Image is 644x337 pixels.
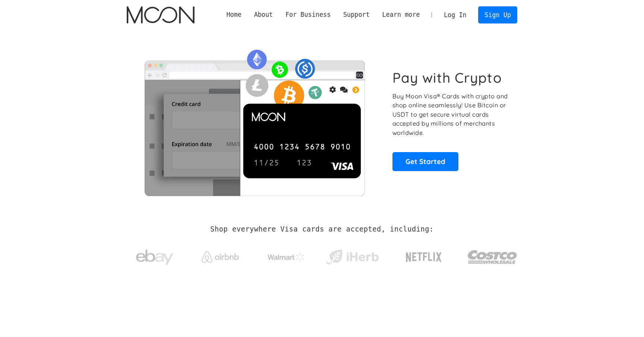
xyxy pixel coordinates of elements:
img: ebay [136,246,173,269]
a: iHerb [325,240,380,271]
a: home [127,6,194,23]
a: Costco [467,236,517,275]
a: Airbnb [193,244,248,267]
div: For Business [285,10,331,19]
img: Airbnb [202,251,239,263]
img: Moon Cards let you spend your crypto anywhere Visa is accepted. [127,44,382,196]
a: Get Started [392,152,458,171]
div: Support [343,10,370,19]
div: Support [337,10,376,19]
h1: Pay with Crypto [392,69,502,86]
a: Walmart [259,245,314,265]
div: About [254,10,273,19]
img: Moon Logo [127,6,194,23]
a: Log In [438,7,473,23]
a: Netflix [391,240,457,270]
a: Sign Up [478,6,517,23]
div: Learn more [376,10,426,19]
img: Walmart [268,253,305,262]
p: Buy Moon Visa® Cards with crypto and shop online seamlessly! Use Bitcoin or USDT to get secure vi... [392,92,509,138]
div: For Business [279,10,337,19]
h2: Shop everywhere Visa cards are accepted, including: [210,225,433,233]
img: iHerb [325,248,380,267]
img: Costco [467,243,517,271]
div: About [248,10,279,19]
a: ebay [127,238,182,273]
img: Netflix [405,248,442,267]
a: Home [220,10,248,19]
div: Learn more [382,10,420,19]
